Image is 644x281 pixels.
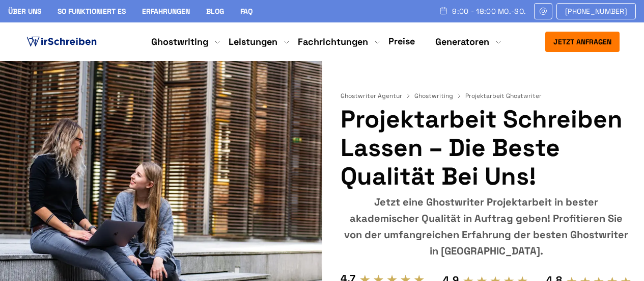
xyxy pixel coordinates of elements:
[565,7,627,15] span: [PHONE_NUMBER]
[229,36,277,48] a: Leistungen
[414,92,463,100] a: Ghostwriting
[240,7,253,16] a: FAQ
[341,92,412,100] a: Ghostwriter Agentur
[8,7,41,16] a: Über uns
[341,105,632,191] h1: Projektarbeit schreiben lassen – Die beste Qualität bei uns!
[465,92,542,100] span: Projektarbeit Ghostwriter
[298,36,368,48] a: Fachrichtungen
[435,36,489,48] a: Generatoren
[556,3,636,19] a: [PHONE_NUMBER]
[539,7,548,15] img: Email
[142,7,190,16] a: Erfahrungen
[341,194,632,259] div: Jetzt eine Ghostwriter Projektarbeit in bester akademischer Qualität in Auftrag geben! Profitiere...
[206,7,224,16] a: Blog
[545,32,620,52] button: Jetzt anfragen
[388,35,415,47] a: Preise
[58,7,126,16] a: So funktioniert es
[452,7,526,15] span: 9:00 - 18:00 Mo.-So.
[151,36,208,48] a: Ghostwriting
[439,7,448,15] img: Schedule
[24,34,99,49] img: logo ghostwriter-österreich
